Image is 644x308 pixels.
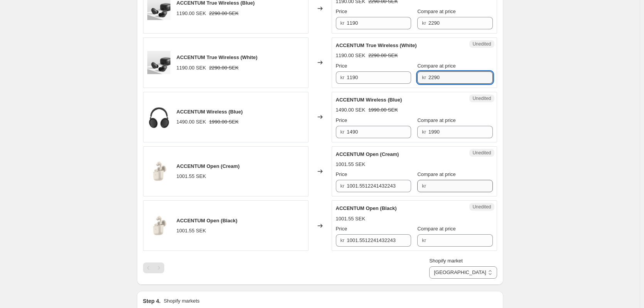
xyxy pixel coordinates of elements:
[336,117,347,123] span: Price
[336,151,399,157] span: ACCENTUM Open (Cream)
[209,64,239,72] strike: 2290.00 SEK
[417,171,456,177] span: Compare at price
[147,105,170,129] img: accentum4_80x.jpg
[143,297,161,305] h2: Step 4.
[336,8,347,14] span: Price
[472,95,491,102] span: Unedited
[336,97,402,103] span: ACCENTUM Wireless (Blue)
[336,63,347,69] span: Price
[336,42,417,48] span: ACCENTUM True Wireless (White)
[341,237,345,243] span: kr
[472,150,491,156] span: Unedited
[336,171,347,177] span: Price
[341,183,345,189] span: kr
[336,226,347,232] span: Price
[336,161,366,168] div: 1001.55 SEK
[177,227,206,235] div: 1001.55 SEK
[417,8,456,14] span: Compare at price
[341,20,345,26] span: kr
[177,54,258,60] span: ACCENTUM True Wireless (White)
[209,10,239,17] strike: 2290.00 SEK
[177,118,206,126] div: 1490.00 SEK
[177,10,206,17] div: 1190.00 SEK
[177,163,240,169] span: ACCENTUM Open (Cream)
[177,173,206,180] div: 1001.55 SEK
[422,237,426,243] span: kr
[422,20,426,26] span: kr
[422,129,426,135] span: kr
[336,205,397,211] span: ACCENTUM Open (Black)
[472,41,491,47] span: Unedited
[368,106,398,114] strike: 1990.00 SEK
[177,64,206,72] div: 1190.00 SEK
[336,215,366,223] div: 1001.55 SEK
[164,297,199,305] p: Shopify markets
[472,204,491,210] span: Unedited
[336,52,366,59] div: 1190.00 SEK
[368,52,398,59] strike: 2290.00 SEK
[341,74,345,80] span: kr
[422,183,426,189] span: kr
[417,226,456,232] span: Compare at price
[147,160,170,183] img: Senn_accentum_open_tw_case_open_iso_creme_v1_80x.jpg
[417,117,456,123] span: Compare at price
[177,218,238,223] span: ACCENTUM Open (Black)
[417,63,456,69] span: Compare at price
[336,106,366,114] div: 1490.00 SEK
[209,118,239,126] strike: 1990.00 SEK
[177,109,243,115] span: ACCENTUM Wireless (Blue)
[429,258,463,264] span: Shopify market
[147,214,170,237] img: Senn_accentum_open_tw_case_open_iso_creme_v1_80x.jpg
[341,129,345,135] span: kr
[143,262,164,273] nav: Pagination
[147,51,170,74] img: ACCENTUMTW_Packaging_80x.webp
[422,74,426,80] span: kr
